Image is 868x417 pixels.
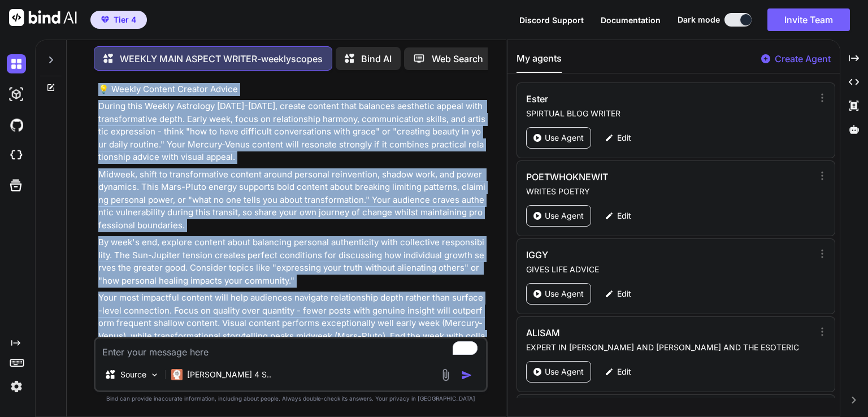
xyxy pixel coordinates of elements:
[461,370,472,381] img: icon
[9,9,77,26] img: Bind AI
[150,370,159,380] img: Pick Models
[90,11,147,29] button: premiumTier 4
[98,100,485,164] p: During this Weekly Astrology [DATE]-[DATE], create content that balances aesthetic appeal with tr...
[617,132,631,144] p: Edit
[439,368,452,381] img: attachment
[171,369,183,380] img: Claude 4 Sonnet
[775,52,831,66] p: Create Agent
[545,366,584,377] p: Use Agent
[120,369,146,380] p: Source
[526,248,727,262] h3: IGGY
[678,14,720,25] span: Dark mode
[98,292,485,368] p: Your most impactful content will help audiences navigate relationship depth rather than surface-l...
[767,8,850,31] button: Invite Team
[7,115,26,134] img: githubDark
[601,14,661,26] button: Documentation
[526,186,813,197] p: WRITES POETRY
[187,369,271,380] p: [PERSON_NAME] 4 S..
[526,264,813,275] p: GIVES LIFE ADVICE
[98,83,485,96] p: 💡 Weekly Content Creator Advice
[98,236,485,287] p: By week's end, explore content about balancing personal authenticity with collective responsibili...
[519,15,584,25] span: Discord Support
[120,52,323,66] p: WEEKLY MAIN ASPECT WRITER-weeklyscopes
[526,108,813,119] p: SPIRTUAL BLOG WRITER
[526,342,813,353] p: EXPERT IN [PERSON_NAME] AND [PERSON_NAME] AND THE ESOTERIC
[617,210,631,221] p: Edit
[94,394,488,403] p: Bind can provide inaccurate information, including about people. Always double-check its answers....
[7,85,26,104] img: darkAi-studio
[617,366,631,377] p: Edit
[7,54,26,73] img: darkChat
[7,377,26,396] img: settings
[519,14,584,26] button: Discord Support
[526,326,727,340] h3: ALISAM
[617,288,631,299] p: Edit
[114,14,136,25] span: Tier 4
[361,52,392,66] p: Bind AI
[545,288,584,299] p: Use Agent
[101,16,109,23] img: premium
[432,52,483,66] p: Web Search
[526,170,727,184] h3: POETWHOKNEWIT
[98,168,485,232] p: Midweek, shift to transformative content around personal reinvention, shadow work, and power dyna...
[545,210,584,221] p: Use Agent
[96,338,486,359] textarea: To enrich screen reader interactions, please activate Accessibility in Grammarly extension settings
[517,51,562,73] button: My agents
[601,15,661,25] span: Documentation
[526,92,727,106] h3: Ester
[545,132,584,144] p: Use Agent
[7,146,26,165] img: cloudideIcon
